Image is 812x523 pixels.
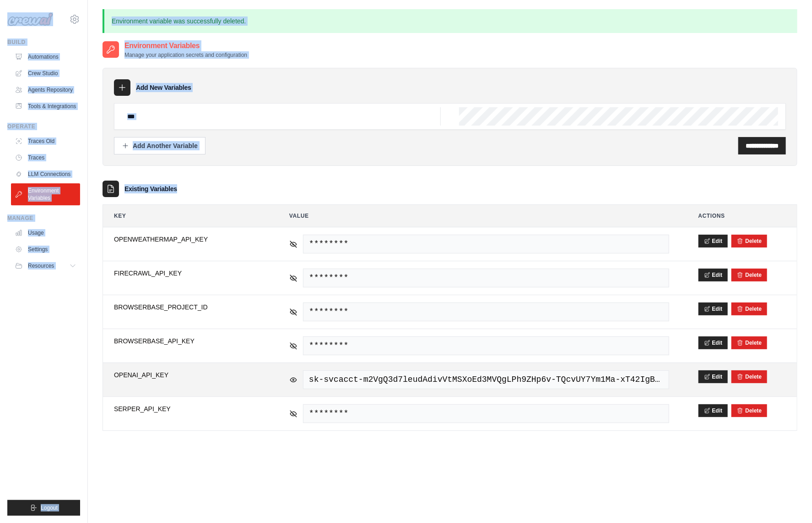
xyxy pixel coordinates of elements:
span: Resources [28,262,54,270]
button: Edit [698,303,728,315]
th: Actions [687,205,797,227]
a: LLM Connections [11,167,80,182]
p: Manage your application secrets and configuration [125,51,247,59]
a: Crew Studio [11,66,80,81]
span: sk-svcacct-m2VgQ3d7leudAdivVtMSXoEd3MVQgLPh9ZHp6v-TQcvUY7Ym1Ma-xT42IgBjxxg8BA9T3BlbkFJqsLuZdMeFWb... [303,370,669,389]
a: Tools & Integrations [11,99,80,114]
span: BROWSERBASE_PROJECT_ID [114,303,260,312]
h2: Environment Variables [125,40,247,51]
button: Delete [737,373,762,380]
button: Logout [7,500,80,516]
p: Environment variable was successfully deleted. [103,9,797,33]
button: Resources [11,259,80,273]
a: Automations [11,50,80,64]
button: Edit [698,370,728,383]
a: Traces [11,150,80,165]
button: Edit [698,269,728,281]
button: Delete [737,407,762,414]
div: Add Another Variable [122,141,198,150]
button: Delete [737,339,762,347]
th: Key [103,205,271,227]
div: Manage [7,215,80,222]
th: Value [278,205,680,227]
img: Logo [7,12,53,26]
button: Add Another Variable [114,137,206,154]
button: Delete [737,237,762,245]
a: Usage [11,226,80,240]
a: Agents Repository [11,83,80,97]
button: Edit [698,336,728,349]
a: Settings [11,242,80,257]
span: OPENAI_API_KEY [114,370,260,380]
button: Delete [737,305,762,313]
button: Edit [698,235,728,248]
button: Edit [698,404,728,417]
button: Delete [737,271,762,279]
span: BROWSERBASE_API_KEY [114,336,260,346]
span: SERPER_API_KEY [114,404,260,413]
h3: Add New Variables [136,83,191,92]
a: Traces Old [11,134,80,149]
span: FIRECRAWL_API_KEY [114,269,260,278]
div: Build [7,39,80,46]
a: Environment Variables [11,183,80,205]
span: OPENWEATHERMAP_API_KEY [114,235,260,244]
span: Logout [41,504,58,512]
h3: Existing Variables [125,184,177,193]
div: Operate [7,123,80,130]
